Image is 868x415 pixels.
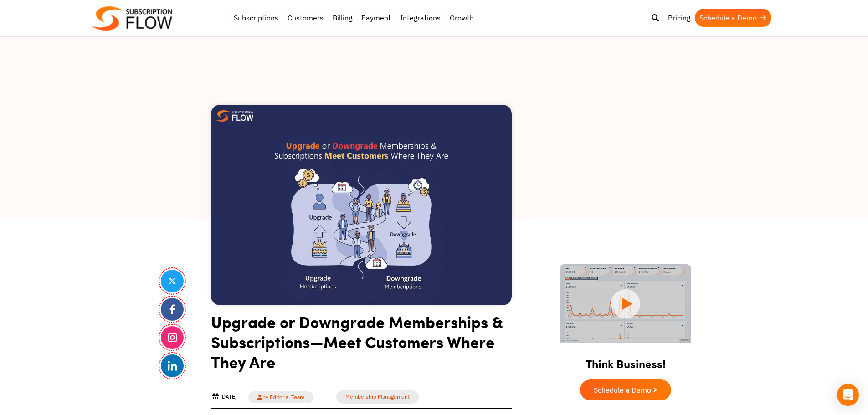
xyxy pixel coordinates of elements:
a: Customers [283,9,328,27]
img: Upgrade or Downgrade Memberships [211,105,512,305]
div: [DATE] [211,393,237,402]
a: Billing [328,9,357,27]
a: Payment [357,9,395,27]
img: Subscriptionflow [92,6,172,31]
a: Growth [445,9,478,27]
a: Pricing [663,9,695,27]
a: Membership Management [336,390,419,404]
img: intro video [560,264,691,343]
a: Subscriptions [229,9,283,27]
a: by Editorial Team [248,391,313,403]
a: Integrations [395,9,445,27]
a: Schedule a Demo [580,379,671,400]
a: Schedule a Demo [695,9,771,27]
div: Open Intercom Messenger [837,384,859,406]
h2: Think Business! [544,346,708,375]
h1: Upgrade or Downgrade Memberships & Subscriptions—Meet Customers Where They Are [211,312,512,379]
span: Schedule a Demo [594,386,651,394]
